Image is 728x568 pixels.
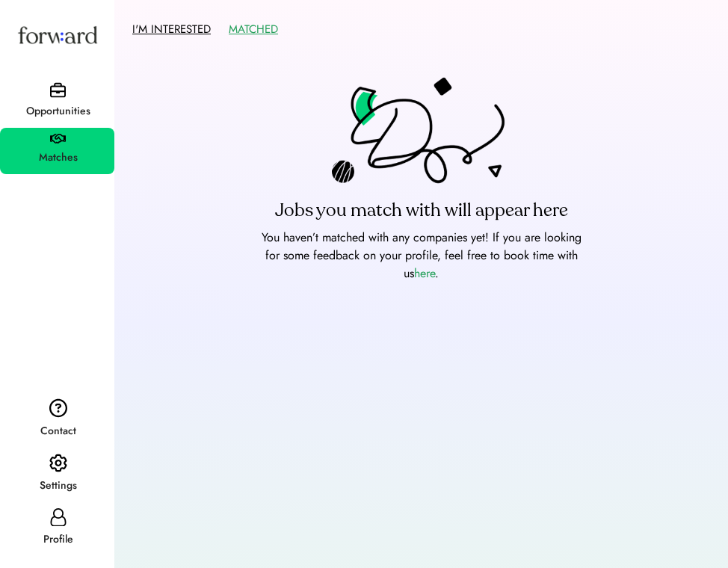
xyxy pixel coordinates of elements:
img: settings.svg [49,454,67,473]
div: Contact [1,422,114,440]
div: You haven’t matched with any companies yet! If you are looking for some feedback on your profile,... [257,229,586,283]
img: fortune%20cookie.png [332,77,511,193]
img: handshake.svg [50,134,66,144]
div: Settings [1,477,114,495]
img: briefcase.svg [50,82,66,98]
button: MATCHED [229,18,278,41]
div: Opportunities [1,102,114,120]
a: here [414,265,435,282]
div: Matches [1,149,114,167]
button: I'M INTERESTED [132,18,211,41]
img: contact.svg [49,398,67,418]
div: Jobs you match with will appear here [275,199,568,223]
div: Profile [1,531,114,549]
img: Forward logo [15,12,100,58]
